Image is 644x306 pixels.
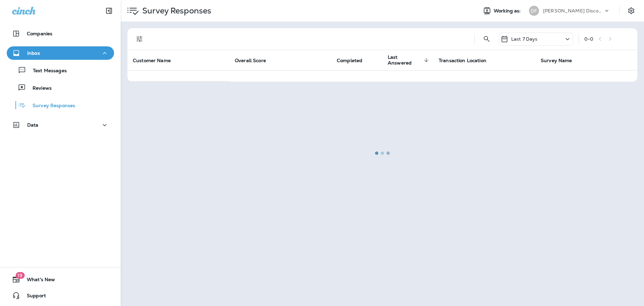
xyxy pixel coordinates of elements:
p: Text Messages [26,68,67,74]
button: 19What's New [7,273,114,286]
span: 19 [15,272,24,279]
button: Support [7,289,114,302]
span: Support [20,293,46,301]
button: Text Messages [7,63,114,77]
p: Inbox [27,50,40,56]
button: Collapse Sidebar [100,4,118,17]
p: Reviews [26,85,52,92]
p: Data [27,122,39,128]
button: Reviews [7,81,114,95]
p: Companies [27,31,52,36]
p: Survey Responses [26,103,75,109]
button: Survey Responses [7,98,114,112]
span: What's New [20,277,55,285]
button: Inbox [7,46,114,60]
button: Companies [7,27,114,40]
button: Data [7,118,114,132]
